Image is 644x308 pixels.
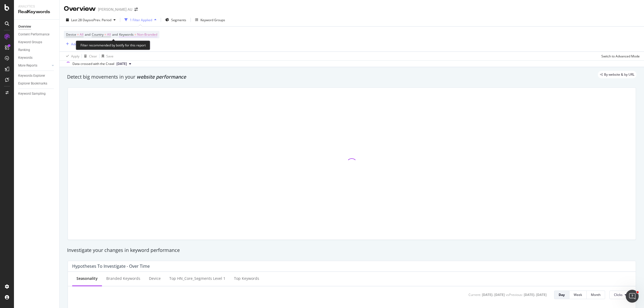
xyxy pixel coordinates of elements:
button: Week [569,291,587,299]
div: [DATE] - [DATE] [524,292,547,297]
button: Switch to Advanced Mode [599,52,640,60]
a: Keywords [18,55,56,61]
button: Keyword Groups [193,16,227,24]
button: Save [100,52,114,60]
span: and [85,32,90,37]
div: vs Previous : [506,292,523,297]
div: Keyword Groups [200,18,225,22]
a: Keyword Groups [18,39,56,45]
button: Add Filter [64,41,85,47]
span: = [104,32,106,37]
div: Branded Keywords [106,276,140,281]
span: Device [66,32,76,37]
div: Filter recommended by botify for this report [76,41,150,50]
button: Last 28 DaysvsPrev. Period [64,16,118,24]
span: Last 28 Days [71,18,90,22]
div: 1 Filter Applied [130,18,152,22]
button: Segments [163,16,188,24]
iframe: Intercom live chat [626,290,639,303]
div: Content Performance [18,32,49,37]
div: Week [574,292,582,297]
div: Month [591,292,601,297]
div: Current: [469,292,481,297]
div: Top Keywords [234,276,259,281]
div: Investigate your changes in keyword performance [67,247,636,254]
div: [DATE] - [DATE] [482,292,505,297]
span: = [134,32,136,37]
span: By website & by URL [604,73,634,76]
div: Data crossed with the Crawl [72,61,114,66]
div: Device [149,276,161,281]
span: 2025 Sep. 7th [116,61,127,66]
button: Clicks [609,291,631,299]
span: Country [92,32,104,37]
div: Analytics [18,4,55,9]
div: Explorer Bookmarks [18,81,47,86]
span: and [112,32,118,37]
span: All [80,31,83,38]
a: Explorer Bookmarks [18,81,56,86]
div: More Reports [18,63,37,68]
div: Seasonality [76,276,98,281]
div: Ranking [18,47,30,53]
div: Add Filter [71,42,85,46]
span: Non-Branded [137,31,157,38]
div: [PERSON_NAME] AU [98,7,132,12]
div: RealKeywords [18,9,55,15]
div: Apply [71,54,79,58]
a: Ranking [18,47,56,53]
div: Clear [89,54,97,58]
span: Segments [171,18,186,22]
a: Content Performance [18,32,56,37]
div: legacy label [598,71,636,78]
div: arrow-right-arrow-left [134,8,138,11]
button: Month [587,291,605,299]
span: Clicks [614,292,623,297]
div: Overview [64,4,96,13]
div: Day [559,292,565,297]
div: Switch to Advanced Mode [601,54,640,58]
button: 1 Filter Applied [122,16,159,24]
div: Top HN_Core_Segments Level 1 [169,276,225,281]
button: Apply [64,52,79,60]
span: vs Prev. Period [90,18,111,22]
a: Keywords Explorer [18,73,56,79]
a: More Reports [18,63,50,68]
div: Keyword Groups [18,39,42,45]
a: Overview [18,24,56,30]
div: Keyword Sampling [18,91,46,97]
div: Keywords [18,55,32,61]
span: Keywords [119,32,134,37]
button: Clear [82,52,97,60]
button: [DATE] [114,61,133,67]
a: Keyword Sampling [18,91,56,97]
div: Hypotheses to Investigate - Over Time [72,263,150,269]
div: Save [106,54,114,58]
span: All [107,31,111,38]
button: Day [554,291,569,299]
span: = [77,32,79,37]
div: Overview [18,24,31,30]
div: Keywords Explorer [18,73,45,79]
